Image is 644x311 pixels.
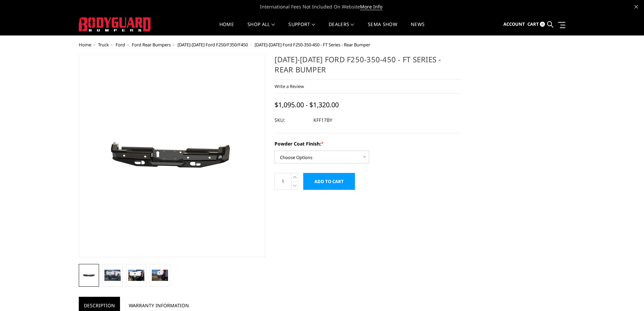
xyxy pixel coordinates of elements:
img: BODYGUARD BUMPERS [79,17,151,31]
span: Cart [527,21,539,27]
span: $1,095.00 - $1,320.00 [275,100,339,109]
a: Ford Rear Bumpers [132,42,171,48]
a: Home [219,22,234,35]
img: 2017-2022 Ford F250-350-450 - FT Series - Rear Bumper [128,270,144,281]
span: [DATE]-[DATE] Ford F250-350-450 - FT Series - Rear Bumper [255,42,370,48]
a: Cart 0 [527,15,545,34]
img: 2017-2022 Ford F250-350-450 - FT Series - Rear Bumper [152,270,168,281]
label: Powder Coat Finish: [275,140,461,147]
a: Ford [116,42,125,48]
a: Truck [98,42,109,48]
a: Dealers [329,22,354,35]
a: News [411,22,425,35]
a: Write a Review [275,83,304,89]
img: 2017-2022 Ford F250-350-450 - FT Series - Rear Bumper [81,271,97,279]
a: 2017-2022 Ford F250-350-450 - FT Series - Rear Bumper [79,54,265,257]
a: Account [503,15,525,34]
img: 2017-2022 Ford F250-350-450 - FT Series - Rear Bumper [104,270,121,281]
input: Add to Cart [303,173,355,190]
a: shop all [247,22,275,35]
a: Home [79,42,91,48]
a: [DATE]-[DATE] Ford F250/F350/F450 [177,42,248,48]
a: More Info [360,3,382,10]
span: Account [503,21,525,27]
dt: SKU: [275,114,308,126]
dd: KFF17BY [313,114,332,126]
h1: [DATE]-[DATE] Ford F250-350-450 - FT Series - Rear Bumper [275,54,461,80]
a: Support [288,22,315,35]
a: SEMA Show [368,22,397,35]
span: 0 [540,22,545,27]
